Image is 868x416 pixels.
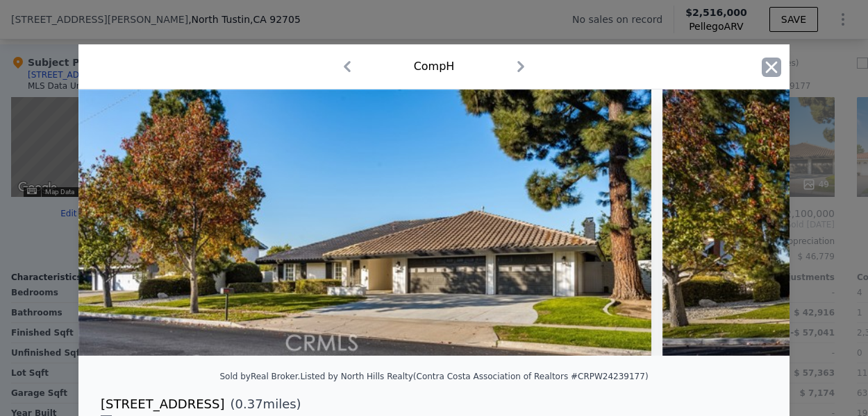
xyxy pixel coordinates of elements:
[101,395,224,414] div: [STREET_ADDRESS]
[300,372,648,381] div: Listed by North Hills Realty (Contra Costa Association of Realtors #CRPW24239177)
[219,372,300,381] div: Sold by Real Broker .
[414,58,455,75] div: Comp H
[78,89,651,356] img: Property Img
[235,397,263,411] span: 0.37
[224,395,301,414] span: ( miles)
